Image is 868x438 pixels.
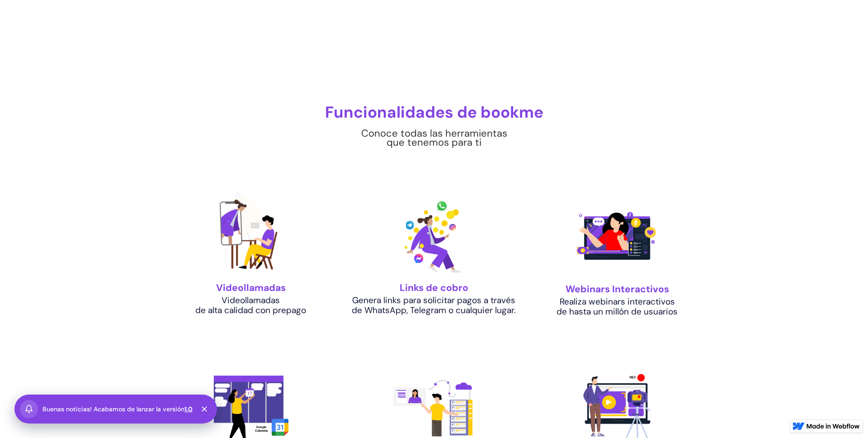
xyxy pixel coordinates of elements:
h1: Links de cobro [347,283,521,295]
p: Genera links para solicitar pagos a través de WhatsApp, Telegram o cualquier lugar. [347,295,521,315]
img: Made in Webflow [807,424,860,429]
h1: Videollamadas [164,283,338,295]
h1: Funcionalidades de bookme [222,100,646,124]
p: Realiza webinars interactivos de hasta un millón de usuarios [530,297,704,317]
a: 1.0 [184,405,193,413]
h1: Webinars Interactivos [530,284,704,297]
div: Conoce todas las herramientas que tenemos para ti [222,129,646,147]
div: Buenas noticias! Acabamos de lanzar la versión [42,405,193,414]
p: Videollamadas de alta calidad con prepago [164,295,338,315]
